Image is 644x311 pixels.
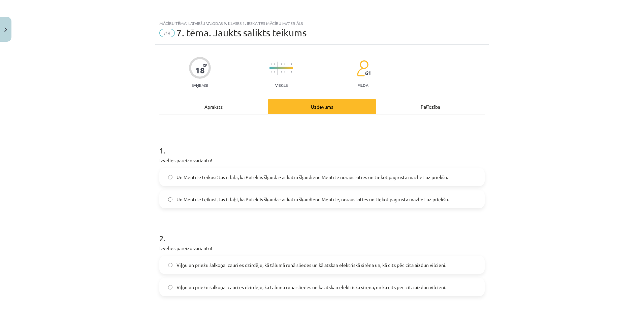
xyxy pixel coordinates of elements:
[176,196,449,203] span: Un Mentīte teikusi, tas ir labi, ka Puteklis šķauda - ar katru šķaudienu Mentīte, noraustoties un...
[274,71,275,73] img: icon-short-line-57e1e144782c952c97e751825c79c345078a6d821885a25fce030b3d8c18986b.svg
[176,262,446,269] span: Viļņu un priežu šalkoņai cauri es dzirdēju, kā tālumā runā sliedes un kā atskan elektriskā sirēna...
[4,28,7,32] img: icon-close-lesson-0947bae3869378f0d4975bcd49f059093ad1ed9edebbc8119c70593378902aed.svg
[159,29,175,37] span: #8
[195,66,205,75] div: 18
[189,83,211,88] p: Saņemsi
[278,62,278,75] img: icon-long-line-d9ea69661e0d244f92f715978eff75569469978d946b2353a9bb055b3ed8787d.svg
[288,71,288,73] img: icon-short-line-57e1e144782c952c97e751825c79c345078a6d821885a25fce030b3d8c18986b.svg
[176,284,446,291] span: Viļņu un priežu šalkoņai cauri es dzirdēju, kā tālumā runā sliedes un kā atskan elektriskā sirēna...
[288,63,288,65] img: icon-short-line-57e1e144782c952c97e751825c79c345078a6d821885a25fce030b3d8c18986b.svg
[203,63,207,67] span: XP
[168,285,172,289] input: Viļņu un priežu šalkoņai cauri es dzirdēju, kā tālumā runā sliedes un kā atskan elektriskā sirēna...
[159,99,268,114] div: Apraksts
[281,63,282,65] img: icon-short-line-57e1e144782c952c97e751825c79c345078a6d821885a25fce030b3d8c18986b.svg
[159,222,485,243] h1: 2 .
[159,245,485,252] p: Izvēlies pareizo variantu!
[159,157,485,164] p: Izvēlies pareizo variantu!
[365,70,371,76] span: 61
[357,60,368,77] img: students-c634bb4e5e11cddfef0936a35e636f08e4e9abd3cc4e673bd6f9a4125e45ecb1.svg
[268,99,376,114] div: Uzdevums
[168,263,172,267] input: Viļņu un priežu šalkoņai cauri es dzirdēju, kā tālumā runā sliedes un kā atskan elektriskā sirēna...
[376,99,485,114] div: Palīdzība
[291,63,292,65] img: icon-short-line-57e1e144782c952c97e751825c79c345078a6d821885a25fce030b3d8c18986b.svg
[281,71,282,73] img: icon-short-line-57e1e144782c952c97e751825c79c345078a6d821885a25fce030b3d8c18986b.svg
[284,71,285,73] img: icon-short-line-57e1e144782c952c97e751825c79c345078a6d821885a25fce030b3d8c18986b.svg
[271,63,271,65] img: icon-short-line-57e1e144782c952c97e751825c79c345078a6d821885a25fce030b3d8c18986b.svg
[284,63,285,65] img: icon-short-line-57e1e144782c952c97e751825c79c345078a6d821885a25fce030b3d8c18986b.svg
[275,83,288,88] p: Viegls
[168,197,172,202] input: Un Mentīte teikusi, tas ir labi, ka Puteklis šķauda - ar katru šķaudienu Mentīte, noraustoties un...
[159,134,485,155] h1: 1 .
[271,71,271,73] img: icon-short-line-57e1e144782c952c97e751825c79c345078a6d821885a25fce030b3d8c18986b.svg
[176,27,307,38] span: 7. tēma. Jaukts salikts teikums
[168,175,172,179] input: Un Mentīte teikusi: tas ir labi, ka Puteklis šķauda - ar katru šķaudienu Mentīte noraustoties un ...
[357,83,368,88] p: pilda
[291,71,292,73] img: icon-short-line-57e1e144782c952c97e751825c79c345078a6d821885a25fce030b3d8c18986b.svg
[159,21,485,26] div: Mācību tēma: Latviešu valodas 9. klases 1. ieskaites mācību materiāls
[176,174,448,181] span: Un Mentīte teikusi: tas ir labi, ka Puteklis šķauda - ar katru šķaudienu Mentīte noraustoties un ...
[274,63,275,65] img: icon-short-line-57e1e144782c952c97e751825c79c345078a6d821885a25fce030b3d8c18986b.svg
